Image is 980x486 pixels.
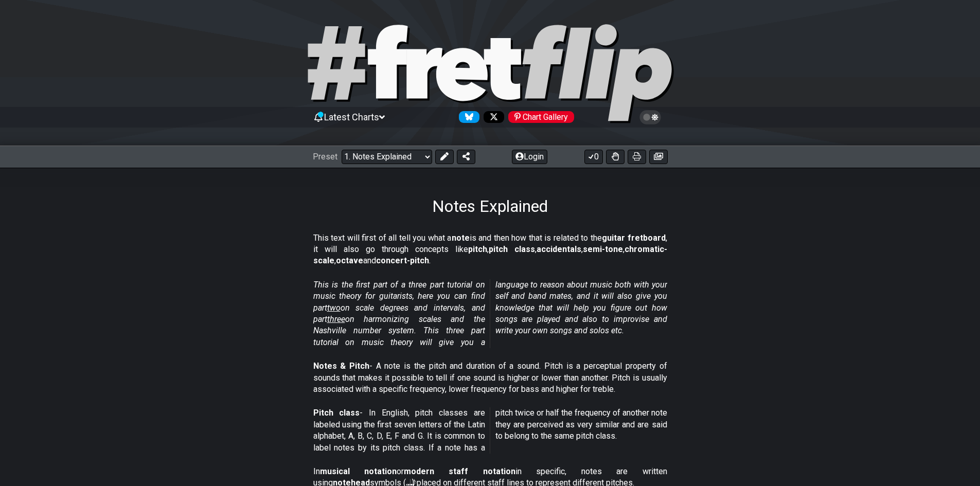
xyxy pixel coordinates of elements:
strong: pitch [468,244,487,254]
a: Follow #fretflip at Bluesky [455,111,479,123]
button: 0 [584,150,603,164]
a: #fretflip at Pinterest [504,111,574,123]
button: Toggle Dexterity for all fretkits [606,150,625,164]
a: Follow #fretflip at X [479,111,504,123]
button: Edit Preset [435,150,454,164]
div: Chart Gallery [508,111,574,123]
h1: Notes Explained [432,196,548,216]
button: Login [512,150,547,164]
span: Preset [313,152,337,161]
p: - A note is the pitch and duration of a sound. Pitch is a perceptual property of sounds that make... [313,361,667,395]
span: three [327,314,345,324]
strong: Notes & Pitch [313,361,369,371]
strong: Pitch class [313,408,360,418]
strong: semi-tone [583,244,623,254]
span: Latest Charts [324,112,379,122]
strong: concert-pitch [376,256,429,265]
strong: pitch class [489,244,535,254]
span: two [327,303,341,313]
select: Preset [342,150,432,164]
span: Toggle light / dark theme [645,113,656,122]
button: Share Preset [457,150,475,164]
strong: musical notation [320,466,397,476]
button: Print [628,150,646,164]
strong: guitar fretboard [602,233,666,243]
p: - In English, pitch classes are labeled using the first seven letters of the Latin alphabet, A, B... [313,407,667,454]
strong: note [452,233,470,243]
em: This is the first part of a three part tutorial on music theory for guitarists, here you can find... [313,280,667,347]
strong: modern staff notation [404,466,515,476]
button: Create image [649,150,668,164]
strong: octave [336,256,363,265]
p: This text will first of all tell you what a is and then how that is related to the , it will also... [313,232,667,267]
strong: accidentals [537,244,581,254]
